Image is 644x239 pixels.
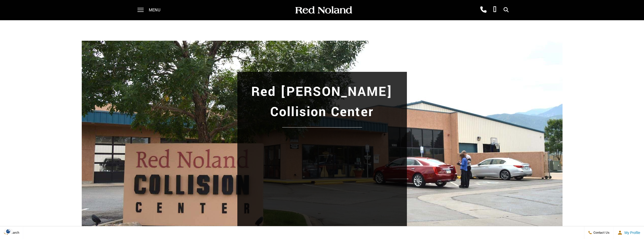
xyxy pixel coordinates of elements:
[294,6,352,15] img: Red Noland Auto Group
[614,226,644,239] button: Open user profile menu
[622,231,640,235] span: My Profile
[242,82,402,122] h1: Red [PERSON_NAME] Collision Center
[592,230,610,235] span: Contact Us
[3,229,14,234] img: Opt-Out Icon
[3,229,14,234] section: Click to Open Cookie Consent Modal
